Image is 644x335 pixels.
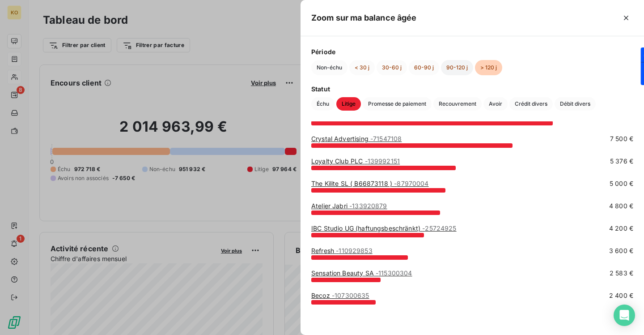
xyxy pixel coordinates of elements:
[441,60,473,75] button: 90-120 j
[311,84,633,94] span: Statut
[483,97,508,111] button: Avoir
[614,305,635,326] div: Open Intercom Messenger
[336,247,373,254] span: - 110929853
[311,135,402,142] a: Crystal Advertising
[609,246,633,255] span: 3 600 €
[555,97,596,111] button: Débit divers
[610,157,633,166] span: 5 376 €
[311,247,373,254] a: Refresh
[609,291,633,300] span: 2 400 €
[311,269,412,277] a: Sensation Beauty SA
[349,60,375,75] button: < 30 j
[475,60,502,75] button: > 120 j
[311,292,369,299] a: Becoz
[422,224,456,232] span: - 25724925
[311,224,457,232] a: IBC Studio UG (haftungsbeschränkt)
[311,157,400,165] a: Loyalty Club PLC
[610,269,633,278] span: 2 583 €
[311,202,387,210] a: Atelier Jabri
[332,292,369,299] span: - 107300635
[363,97,432,111] button: Promesse de paiement
[610,179,633,188] span: 5 000 €
[394,180,428,187] span: - 87970004
[311,47,633,56] span: Période
[311,180,429,187] a: The Kilite SL ( B66873118 )
[311,12,417,24] h5: Zoom sur ma balance âgée
[376,269,412,277] span: - 115300304
[311,97,335,111] button: Échu
[509,97,553,111] button: Crédit divers
[311,60,347,75] button: Non-échu
[609,224,633,233] span: 4 200 €
[370,135,402,142] span: - 71547108
[609,202,633,210] span: 4 800 €
[610,134,633,143] span: 7 500 €
[433,97,482,111] button: Recouvrement
[336,97,361,111] button: Litige
[349,202,387,210] span: - 133920879
[365,157,400,165] span: - 139992151
[409,60,439,75] button: 60-90 j
[377,60,407,75] button: 30-60 j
